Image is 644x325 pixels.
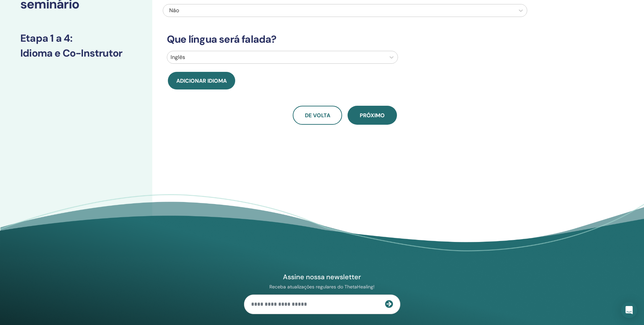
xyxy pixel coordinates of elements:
font: Assine nossa newsletter [283,272,361,281]
font: De volta [305,112,330,119]
font: Etapa 1 a 4 [20,32,70,45]
button: Adicionar idioma [168,72,235,89]
div: Abra o Intercom Messenger [621,302,637,318]
font: Receba atualizações regulares do ThetaHealing! [269,284,375,290]
font: : [70,32,72,45]
button: De volta [293,106,342,125]
font: Não [169,7,179,14]
font: Próximo [360,112,385,119]
button: Próximo [348,106,397,125]
font: Idioma e Co-Instrutor [20,46,122,60]
font: Adicionar idioma [176,77,227,84]
font: Que língua será falada? [167,33,276,46]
